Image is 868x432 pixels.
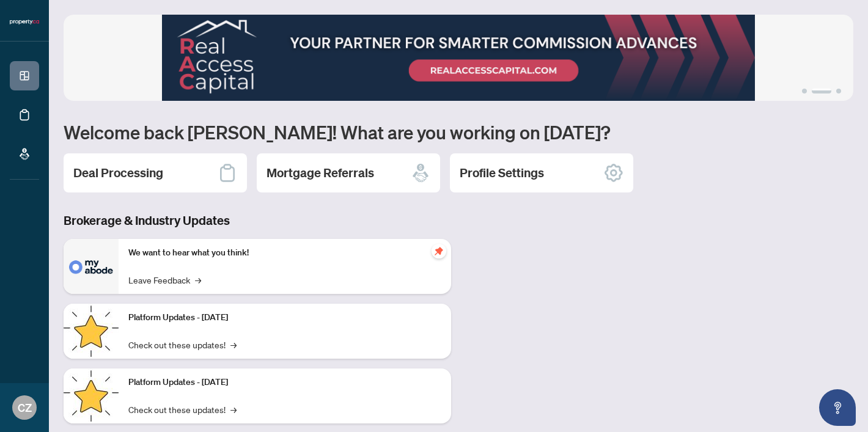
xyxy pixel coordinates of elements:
span: → [230,338,237,351]
button: Open asap [819,389,856,426]
p: We want to hear what you think! [128,246,441,260]
h2: Deal Processing [73,164,163,181]
button: 2 [812,89,831,93]
h2: Profile Settings [460,164,544,181]
span: CZ [18,399,32,416]
h2: Mortgage Referrals [267,164,374,181]
span: → [195,273,201,287]
button: 1 [802,89,807,93]
button: 3 [836,89,841,93]
img: Platform Updates - July 8, 2025 [64,368,119,423]
span: pushpin [432,244,446,258]
img: Slide 1 [64,15,853,101]
h3: Brokerage & Industry Updates [64,212,451,229]
p: Platform Updates - [DATE] [128,376,441,389]
img: logo [10,18,39,26]
img: Platform Updates - July 21, 2025 [64,304,119,359]
span: → [230,403,237,416]
a: Check out these updates!→ [128,403,237,416]
img: We want to hear what you think! [64,239,119,294]
h1: Welcome back [PERSON_NAME]! What are you working on [DATE]? [64,120,853,144]
p: Platform Updates - [DATE] [128,311,441,324]
a: Check out these updates!→ [128,338,237,351]
a: Leave Feedback→ [128,273,201,287]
